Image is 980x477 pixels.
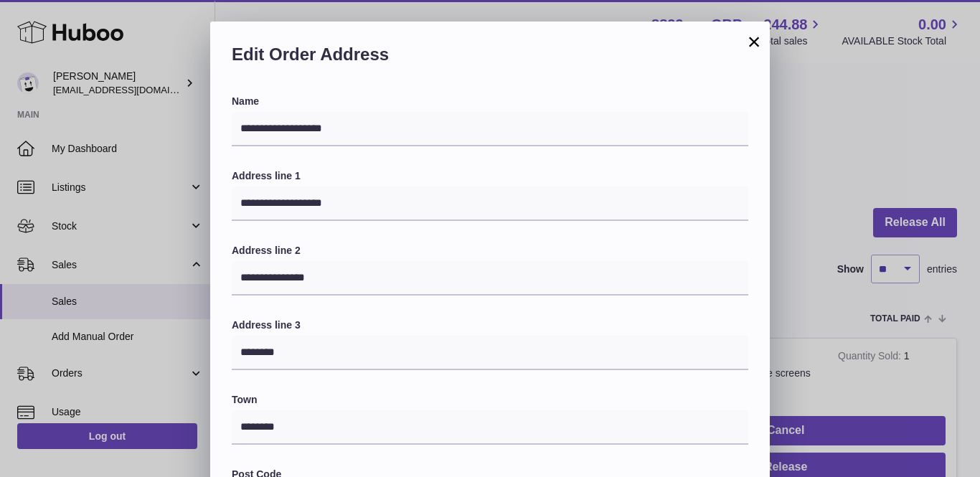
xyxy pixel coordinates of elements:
[232,318,748,332] label: Address line 3
[232,393,748,407] label: Town
[232,43,748,73] h2: Edit Order Address
[232,169,748,183] label: Address line 1
[232,95,748,108] label: Name
[232,244,748,258] label: Address line 2
[745,33,763,50] button: ×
